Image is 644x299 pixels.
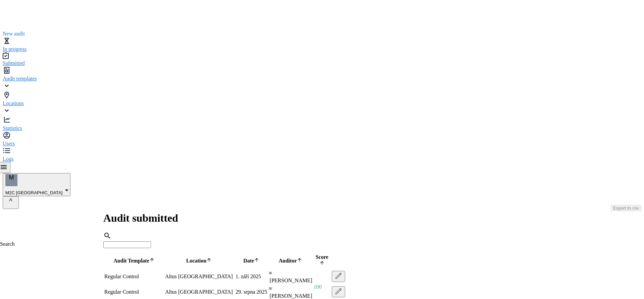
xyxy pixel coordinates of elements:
[9,174,14,181] span: M
[103,241,151,248] input: Search
[3,106,11,115] i: keyboard_arrow_down
[3,76,103,82] div: Audit templates
[63,186,68,194] i: arrow_drop_down_outlined
[3,156,103,162] div: Logs
[3,147,103,162] a: Logs
[103,212,426,224] h1: Audit submitted
[234,254,234,267] th: : Not sorted.
[3,173,70,196] button: MM2C [GEOGRAPHIC_DATA]
[313,254,331,267] th: Score: Not sorted. Activate to sort ascending.
[149,257,155,263] i: arrow_upward
[3,46,103,52] div: In progress
[3,125,103,131] div: Statistics
[269,271,272,275] span: JK
[3,52,103,66] a: Submitted
[104,254,164,267] th: Audit Template: Not sorted. Activate to sort ascending.
[104,269,164,284] td: Regular Control
[103,232,111,240] i: search
[3,116,103,131] a: Statistics
[165,254,233,267] th: Location: Not sorted. Activate to sort ascending.
[3,31,103,37] div: New audit
[319,260,325,266] i: arrow_upward
[235,269,268,284] td: 1. září 2025
[3,66,103,82] a: Audit templates
[3,37,103,52] a: In progress
[3,100,103,106] div: Locations
[254,257,259,263] i: arrow_upward
[297,257,302,263] i: arrow_upward
[235,254,268,267] th: Date: Sorted descending. Activate to remove sorting.
[314,284,326,290] div: 100
[9,197,12,202] span: A
[5,174,68,195] div: M2C [GEOGRAPHIC_DATA]
[206,257,212,263] i: arrow_upward
[331,254,345,267] th: : Not sorted.
[270,293,312,299] span: [PERSON_NAME]
[165,269,233,284] td: Altus [GEOGRAPHIC_DATA]
[3,91,103,106] a: Locations
[270,278,312,283] span: [PERSON_NAME]
[3,60,103,66] div: Submitted
[3,82,11,90] i: keyboard_arrow_down
[3,141,103,147] div: Users
[3,131,103,147] a: Users
[268,254,313,267] th: Auditor: Not sorted. Activate to sort ascending.
[3,196,19,209] button: A
[269,287,272,290] span: JK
